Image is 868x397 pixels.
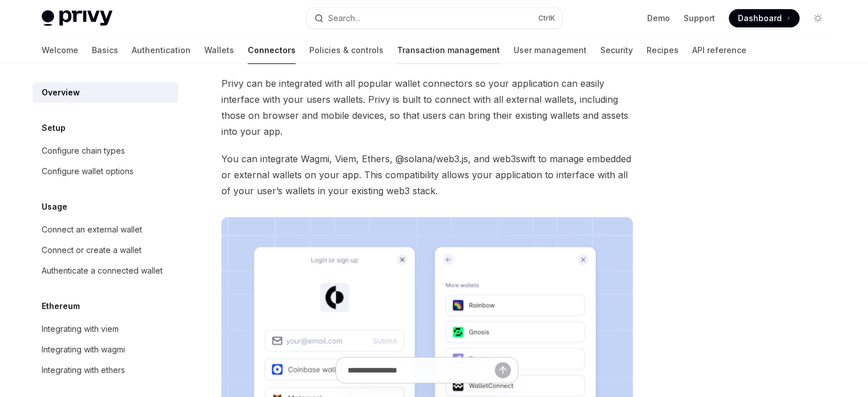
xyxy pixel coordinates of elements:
[42,243,142,257] div: Connect or create a wallet
[33,161,179,182] a: Configure wallet options
[33,260,179,281] a: Authenticate a connected wallet
[42,322,119,336] div: Integrating with viem
[42,363,125,377] div: Integrating with ethers
[514,37,587,64] a: User management
[538,14,555,23] span: Ctrl K
[33,339,179,360] a: Integrating with wagmi
[328,11,360,25] div: Search...
[42,121,66,135] h5: Setup
[738,13,782,24] span: Dashboard
[495,362,511,378] button: Send message
[42,343,125,356] div: Integrating with wagmi
[42,37,78,64] a: Welcome
[42,144,125,158] div: Configure chain types
[42,264,163,278] div: Authenticate a connected wallet
[684,13,715,24] a: Support
[221,151,633,199] span: You can integrate Wagmi, Viem, Ethers, @solana/web3.js, and web3swift to manage embedded or exter...
[42,200,67,214] h5: Usage
[221,75,633,139] span: Privy can be integrated with all popular wallet connectors so your application can easily interfa...
[248,37,296,64] a: Connectors
[33,360,179,380] a: Integrating with ethers
[42,86,80,99] div: Overview
[33,219,179,240] a: Connect an external wallet
[42,299,80,313] h5: Ethereum
[33,141,179,161] a: Configure chain types
[132,37,191,64] a: Authentication
[809,9,827,27] button: Toggle dark mode
[42,10,112,26] img: light logo
[306,8,562,29] button: Search...CtrlK
[42,165,134,178] div: Configure wallet options
[309,37,383,64] a: Policies & controls
[33,319,179,339] a: Integrating with viem
[42,223,142,236] div: Connect an external wallet
[33,240,179,260] a: Connect or create a wallet
[729,9,800,27] a: Dashboard
[33,82,179,103] a: Overview
[348,358,495,383] input: Ask a question...
[92,37,118,64] a: Basics
[692,37,746,64] a: API reference
[647,13,670,24] a: Demo
[397,37,500,64] a: Transaction management
[647,37,679,64] a: Recipes
[204,37,234,64] a: Wallets
[600,37,633,64] a: Security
